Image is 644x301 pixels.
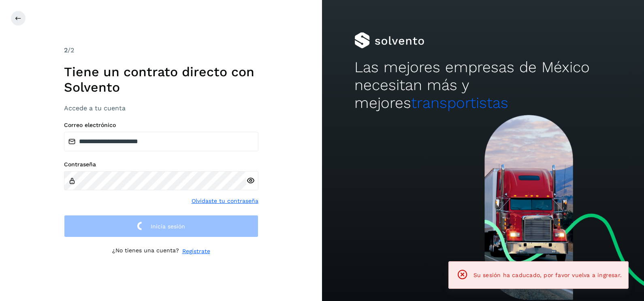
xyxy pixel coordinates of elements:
[192,197,258,205] a: Olvidaste tu contraseña
[354,58,612,112] h2: Las mejores empresas de México necesitan más y mejores
[112,247,179,256] p: ¿No tienes una cuenta?
[182,247,210,256] a: Regístrate
[64,122,258,129] label: Correo electrónico
[64,215,258,237] button: Inicia sesión
[64,104,258,112] h3: Accede a tu cuenta
[151,224,185,229] span: Inicia sesión
[473,272,622,278] span: Su sesión ha caducado, por favor vuelva a ingresar.
[64,161,258,168] label: Contraseña
[411,94,508,112] span: transportistas
[64,64,258,95] h1: Tiene un contrato directo con Solvento
[64,45,258,55] div: /2
[64,46,68,54] span: 2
